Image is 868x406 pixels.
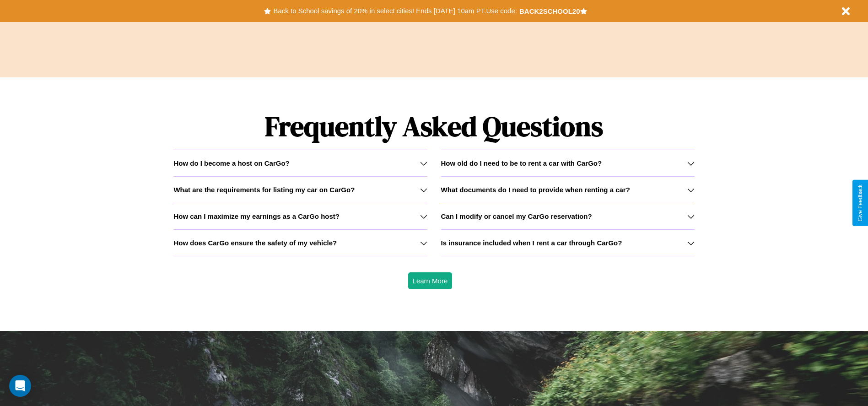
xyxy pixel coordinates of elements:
[857,184,863,222] div: Give Feedback
[441,159,602,167] h3: How old do I need to be to rent a car with CarGo?
[408,272,453,289] button: Learn More
[173,212,340,220] h3: How can I maximize my earnings as a CarGo host?
[441,239,622,247] h3: Is insurance included when I rent a car through CarGo?
[441,186,630,194] h3: What documents do I need to provide when renting a car?
[173,239,337,247] h3: How does CarGo ensure the safety of my vehicle?
[173,159,289,167] h3: How do I become a host on CarGo?
[173,103,694,150] h1: Frequently Asked Questions
[271,5,519,17] button: Back to School savings of 20% in select cities! Ends [DATE] 10am PT.Use code:
[441,212,592,220] h3: Can I modify or cancel my CarGo reservation?
[9,375,31,397] div: Open Intercom Messenger
[519,7,580,15] b: BACK2SCHOOL20
[173,186,355,194] h3: What are the requirements for listing my car on CarGo?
